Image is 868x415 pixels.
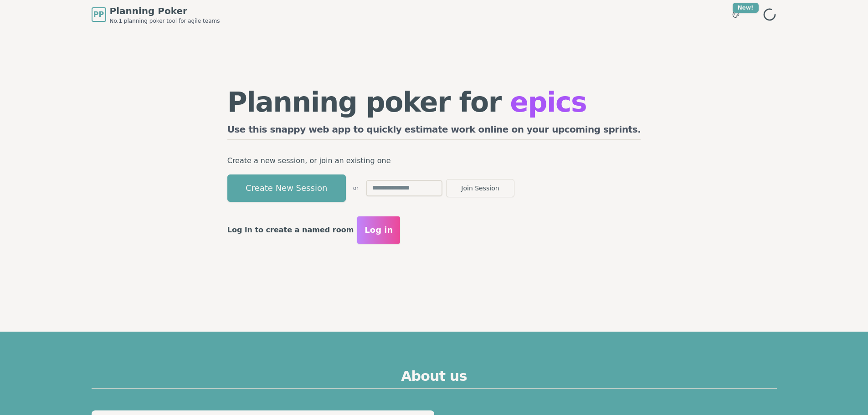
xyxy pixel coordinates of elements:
[353,184,359,192] span: or
[227,154,641,167] p: Create a new session, or join an existing one
[93,9,104,20] span: PP
[510,86,586,118] span: epics
[357,216,400,244] button: Log in
[92,368,777,389] h2: About us
[110,17,220,25] span: No.1 planning poker tool for agile teams
[227,174,346,202] button: Create New Session
[227,123,641,140] h2: Use this snappy web app to quickly estimate work online on your upcoming sprints.
[365,224,393,236] span: Log in
[110,5,220,17] span: Planning Poker
[92,5,220,25] a: PPPlanning PokerNo.1 planning poker tool for agile teams
[227,88,641,116] h1: Planning poker for
[728,6,744,23] button: New!
[446,179,514,197] button: Join Session
[227,224,354,236] p: Log in to create a named room
[733,3,759,13] div: New!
